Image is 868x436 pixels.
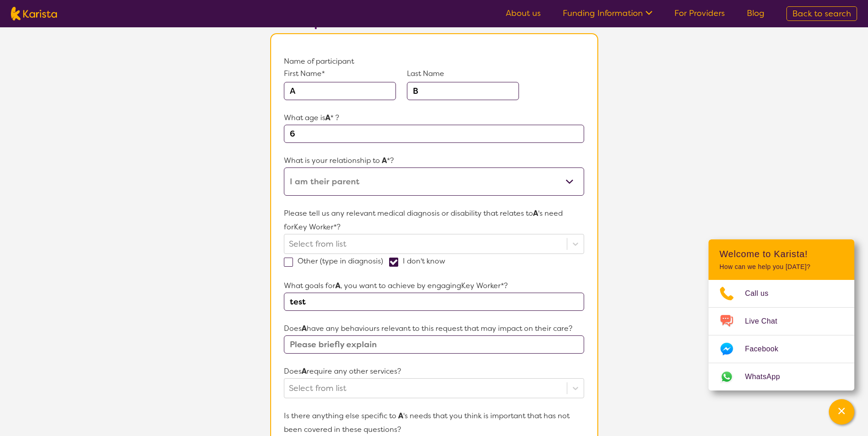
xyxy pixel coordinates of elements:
[563,8,652,19] a: Funding Information
[284,293,584,311] input: Type you answer here
[745,287,780,300] span: Call us
[719,248,843,259] h2: Welcome to Karista!
[382,156,387,165] strong: A
[335,281,340,290] strong: A
[719,263,843,271] p: How can we help you [DATE]?
[674,8,725,19] a: For Providers
[786,6,857,21] a: Back to search
[829,399,854,425] button: Channel Menu
[506,8,541,19] a: About us
[747,8,765,19] a: Blog
[709,363,854,390] a: Web link opens in a new tab.
[302,324,307,333] strong: A
[284,365,584,378] p: Does require any other services?
[284,256,389,266] label: Other (type in diagnosis)
[302,366,307,376] strong: A
[284,335,584,354] input: Please briefly explain
[270,13,598,30] h2: Participant Details & Service Preferences
[745,314,788,328] span: Live Chat
[407,68,519,79] p: Last Name
[389,256,451,266] label: I don't know
[792,8,851,19] span: Back to search
[745,342,789,356] span: Facebook
[709,239,854,390] div: Channel Menu
[284,55,584,68] p: Name of participant
[745,370,791,384] span: WhatsApp
[284,154,584,167] p: What is your relationship to *?
[284,68,396,79] p: First Name*
[284,111,584,125] p: What age is * ?
[533,208,538,218] strong: A
[284,322,584,335] p: Does have any behaviours relevant to this request that may impact on their care?
[11,7,57,20] img: Karista logo
[284,207,584,234] p: Please tell us any relevant medical diagnosis or disability that relates to 's need for Key Worke...
[709,280,854,390] ul: Choose channel
[284,125,584,143] input: Type here
[284,279,584,293] p: What goals for , you want to achieve by engaging Key Worker *?
[398,411,403,421] strong: A
[325,113,330,122] strong: A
